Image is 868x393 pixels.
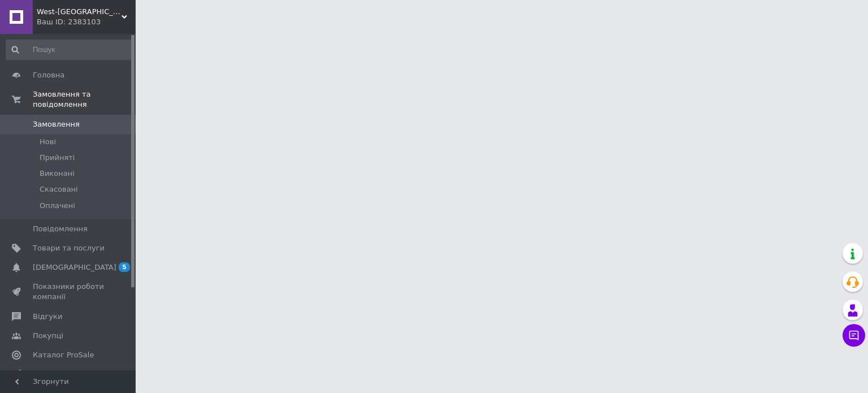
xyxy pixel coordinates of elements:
span: Каталог ProSale [33,350,94,360]
span: Замовлення [33,119,80,129]
input: Пошук [6,40,133,60]
span: Нові [40,137,56,147]
span: Головна [33,70,64,80]
div: Ваш ID: 2383103 [37,17,136,27]
span: 5 [119,262,130,272]
span: Повідомлення [33,224,88,234]
span: [DEMOGRAPHIC_DATA] [33,262,116,273]
span: Відгуки [33,312,62,322]
span: Виконані [40,169,75,179]
span: Скасовані [40,184,78,195]
span: Оплачені [40,201,75,211]
span: Замовлення та повідомлення [33,89,136,110]
span: Показники роботи компанії [33,282,105,302]
span: Товари та послуги [33,243,105,253]
span: Покупці [33,331,63,341]
span: Аналітика [33,369,72,379]
button: Чат з покупцем [843,324,865,347]
span: West-Imperia [37,7,121,17]
span: Прийняті [40,153,75,163]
